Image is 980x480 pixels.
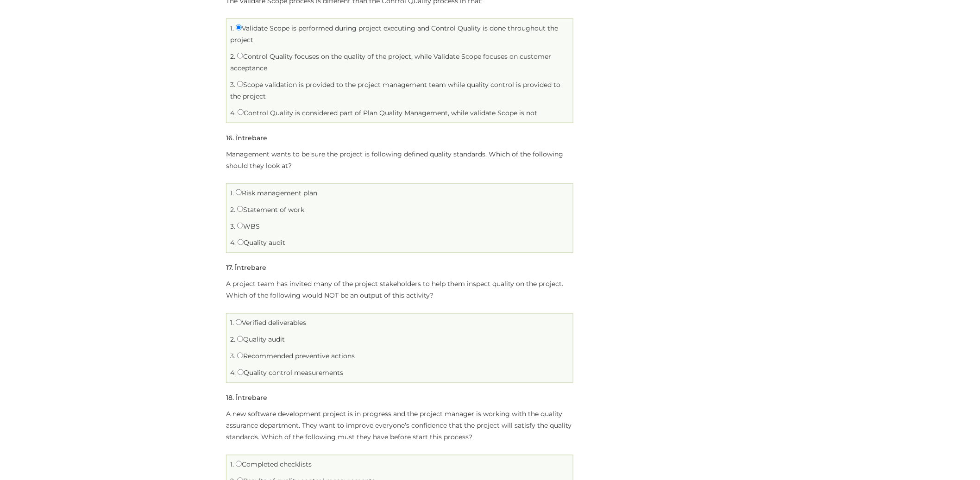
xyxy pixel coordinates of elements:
[230,319,234,327] span: 1.
[230,109,236,117] span: 4.
[237,223,243,229] input: WBS
[226,135,267,142] h5: . Întrebare
[230,461,234,469] span: 1.
[226,149,573,172] p: Management wants to be sure the project is following defined quality standards. Which of the foll...
[237,336,243,342] input: Quality audit
[230,81,560,100] label: Scope validation is provided to the project management team while quality control is provided to ...
[238,109,537,117] label: Control Quality is considered part of Plan Quality Management, while validate Scope is not
[226,279,573,302] p: A project team has invited many of the project stakeholders to help them inspect quality on the p...
[230,336,235,344] span: 2.
[230,239,236,247] span: 4.
[237,336,285,344] label: Quality audit
[237,81,243,87] input: Scope validation is provided to the project management team while quality control is provided to ...
[236,319,306,327] label: Verified deliverables
[226,409,573,443] p: A new software development project is in progress and the project manager is working with the qua...
[230,222,235,231] span: 3.
[230,24,234,32] span: 1.
[237,206,304,214] label: Statement of work
[226,394,232,402] span: 18
[237,352,355,361] label: Recommended preventive actions
[230,352,235,361] span: 3.
[236,319,242,325] input: Verified deliverables
[238,109,244,115] input: Control Quality is considered part of Plan Quality Management, while validate Scope is not
[226,265,266,272] h5: . Întrebare
[236,461,312,469] label: Completed checklists
[237,206,243,212] input: Statement of work
[230,52,551,72] label: Control Quality focuses on the quality of the project, while Validate Scope focuses on customer a...
[226,134,232,142] span: 16
[230,369,236,377] span: 4.
[230,189,234,197] span: 1.
[238,369,343,377] label: Quality control measurements
[226,264,232,272] span: 17
[236,189,317,197] label: Risk management plan
[237,353,243,359] input: Recommended preventive actions
[237,222,260,231] label: WBS
[236,25,242,31] input: Validate Scope is performed during project executing and Control Quality is done throughout the p...
[230,52,235,61] span: 2.
[238,239,285,247] label: Quality audit
[230,24,558,44] label: Validate Scope is performed during project executing and Control Quality is done throughout the p...
[226,395,267,402] h5: . Întrebare
[236,189,242,195] input: Risk management plan
[238,239,244,245] input: Quality audit
[237,53,243,59] input: Control Quality focuses on the quality of the project, while Validate Scope focuses on customer a...
[230,81,235,89] span: 3.
[236,461,242,467] input: Completed checklists
[230,206,235,214] span: 2.
[238,369,244,375] input: Quality control measurements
